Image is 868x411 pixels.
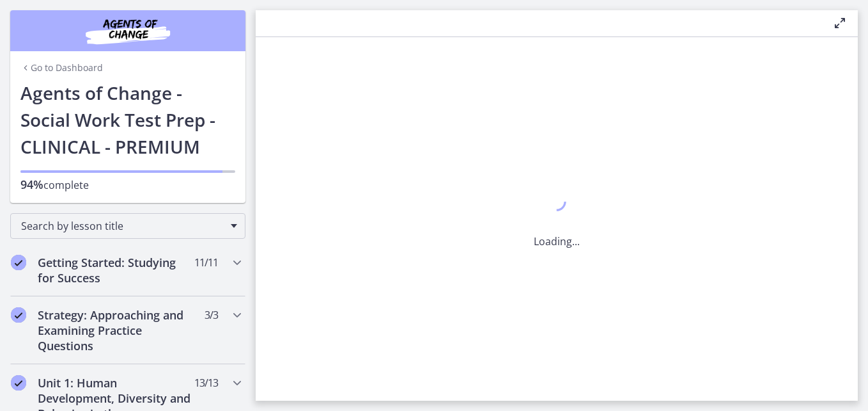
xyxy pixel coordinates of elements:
[194,375,218,391] span: 13 / 13
[10,213,245,239] div: Search by lesson title
[194,255,218,270] span: 11 / 11
[20,79,235,160] h1: Agents of Change - Social Work Test Prep - CLINICAL - PREMIUM
[51,15,205,46] img: Agents of Change
[534,234,580,249] p: Loading...
[20,177,235,193] p: complete
[11,375,26,391] i: Completed
[38,307,194,353] h2: Strategy: Approaching and Examining Practice Questions
[11,307,26,323] i: Completed
[205,307,218,323] span: 3 / 3
[20,61,103,74] a: Go to Dashboard
[38,255,194,286] h2: Getting Started: Studying for Success
[20,177,43,192] span: 94%
[534,189,580,218] div: 1
[21,219,224,233] span: Search by lesson title
[11,255,26,270] i: Completed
